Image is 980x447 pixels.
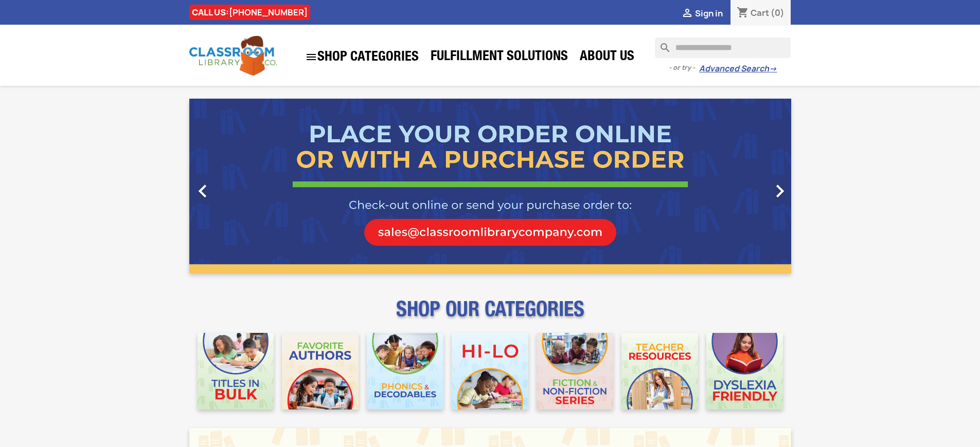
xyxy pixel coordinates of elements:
img: CLC_Phonics_And_Decodables_Mobile.jpg [367,333,443,409]
span: Sign in [695,8,723,19]
a: Fulfillment Solutions [425,47,573,68]
a: Advanced Search→ [699,64,777,74]
a:  Sign in [681,8,723,19]
span: (0) [771,7,785,18]
i:  [767,178,793,204]
span: → [769,64,777,74]
p: SHOP OUR CATEGORIES [189,306,791,325]
a: Previous [189,99,280,273]
ul: Carousel container [189,99,791,273]
span: Cart [751,7,769,18]
a: About Us [575,47,639,68]
span: - or try - [669,63,699,73]
i: shopping_cart [737,7,749,20]
img: Classroom Library Company [189,36,277,76]
img: CLC_Fiction_Nonfiction_Mobile.jpg [537,333,613,409]
i: search [655,38,667,50]
div: CALL US: [189,5,310,20]
img: CLC_Dyslexia_Mobile.jpg [706,333,783,409]
a: Next [701,99,791,273]
i:  [681,8,693,20]
a: [PHONE_NUMBER] [229,7,308,18]
a: SHOP CATEGORIES [300,46,424,68]
img: CLC_Favorite_Authors_Mobile.jpg [282,333,359,409]
input: Search [655,38,791,58]
img: CLC_Bulk_Mobile.jpg [198,333,274,409]
i:  [305,51,317,63]
img: CLC_HiLo_Mobile.jpg [452,333,528,409]
i:  [190,178,216,204]
img: CLC_Teacher_Resources_Mobile.jpg [621,333,698,409]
